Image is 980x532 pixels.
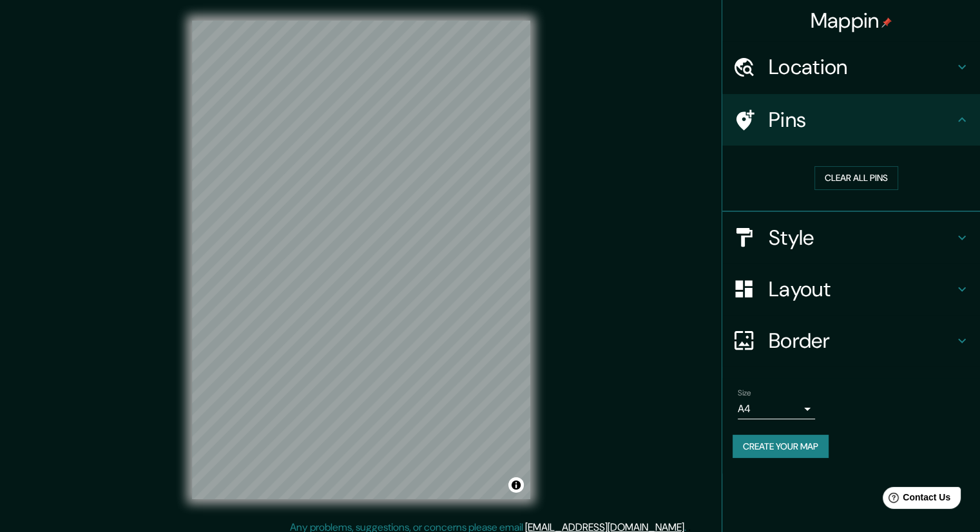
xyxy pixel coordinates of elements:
[722,263,980,315] div: Layout
[769,328,954,354] h4: Border
[733,435,829,459] button: Create your map
[508,477,524,493] button: Toggle attribution
[881,17,892,28] img: pin-icon.png
[769,276,954,302] h4: Layout
[865,482,966,518] iframe: Help widget launcher
[192,21,530,499] canvas: Map
[769,107,954,133] h4: Pins
[722,212,980,263] div: Style
[722,41,980,93] div: Location
[722,315,980,366] div: Border
[738,399,815,419] div: A4
[722,94,980,146] div: Pins
[769,225,954,251] h4: Style
[769,54,954,80] h4: Location
[738,387,751,398] label: Size
[814,166,898,190] button: Clear all pins
[811,8,892,33] h4: Mappin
